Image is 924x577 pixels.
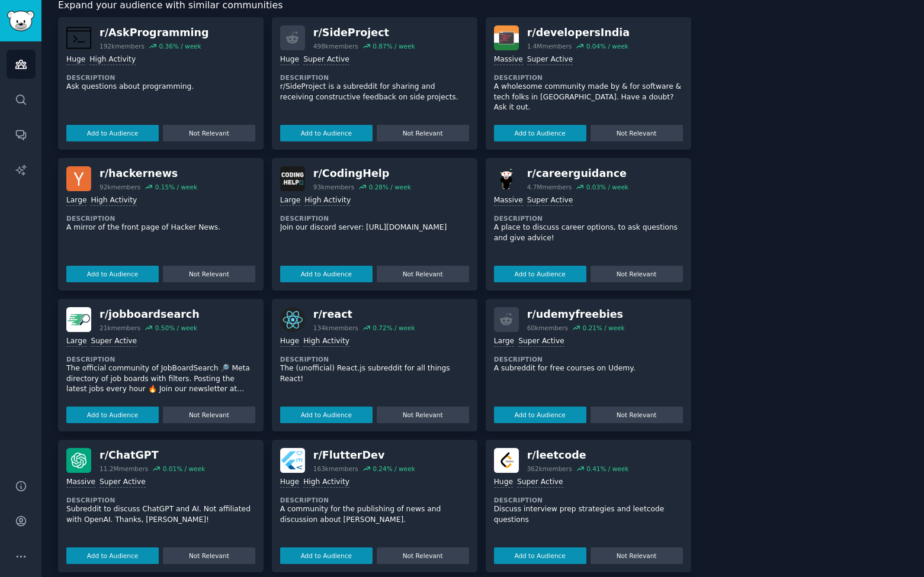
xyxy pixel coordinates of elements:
p: A community for the publishing of news and discussion about [PERSON_NAME]. [280,504,469,525]
img: developersIndia [494,25,519,50]
div: Super Active [303,54,349,66]
img: react [280,307,305,332]
p: The (unofficial) React.js subreddit for all things React! [280,363,469,384]
button: Add to Audience [66,547,159,564]
dt: Description [66,355,255,363]
p: Discuss interview prep strategies and leetcode questions [494,504,683,525]
div: Huge [280,336,299,347]
img: GummySearch logo [7,11,34,31]
p: r/SideProject is a subreddit for sharing and receiving constructive feedback on side projects. [280,82,469,102]
div: 0.04 % / week [586,42,628,50]
p: A place to discuss career options, to ask questions and give advice! [494,223,683,243]
div: 0.36 % / week [159,42,201,50]
button: Add to Audience [494,547,586,564]
button: Not Relevant [377,407,469,423]
button: Add to Audience [66,266,159,282]
div: r/ hackernews [100,166,197,181]
div: 0.41 % / week [586,465,628,473]
div: High Activity [304,195,351,207]
div: Super Active [527,54,573,66]
button: Not Relevant [377,125,469,141]
button: Not Relevant [163,125,255,141]
p: A subreddit for free courses on Udemy. [494,363,683,374]
div: Super Active [527,195,573,207]
div: High Activity [91,195,137,207]
img: jobboardsearch [66,307,91,332]
img: careerguidance [494,166,519,191]
button: Not Relevant [163,407,255,423]
div: Huge [494,477,513,488]
dt: Description [494,214,683,223]
div: 0.01 % / week [163,465,205,473]
img: AskProgramming [66,25,91,50]
div: 163k members [313,465,358,473]
div: r/ CodingHelp [313,166,411,181]
button: Add to Audience [280,407,373,423]
div: Massive [66,477,95,488]
button: Add to Audience [494,266,586,282]
button: Not Relevant [591,125,683,141]
dt: Description [280,355,469,363]
dt: Description [66,496,255,504]
p: The official community of JobBoardSearch 🔎 Meta directory of job boards with filters. Posting the... [66,363,255,395]
div: 0.15 % / week [155,183,197,191]
dt: Description [280,214,469,223]
div: 92k members [100,183,140,191]
button: Not Relevant [163,266,255,282]
div: r/ udemyfreebies [527,307,625,322]
div: High Activity [303,336,349,347]
div: 60k members [527,324,568,332]
p: A wholesome community made by & for software & tech folks in [GEOGRAPHIC_DATA]. Have a doubt? Ask... [494,82,683,113]
div: 0.72 % / week [373,324,415,332]
div: 192k members [100,42,145,50]
div: Large [66,336,86,347]
div: 0.21 % / week [582,324,624,332]
div: 0.03 % / week [586,183,628,191]
div: r/ developersIndia [527,25,630,40]
p: A mirror of the front page of Hacker News. [66,223,255,233]
button: Add to Audience [280,266,373,282]
button: Not Relevant [163,547,255,564]
div: Super Active [518,336,564,347]
div: 21k members [100,324,140,332]
div: r/ FlutterDev [313,448,415,463]
div: 4.7M members [527,183,572,191]
div: Large [494,336,514,347]
button: Add to Audience [66,407,159,423]
div: r/ jobboardsearch [100,307,200,322]
div: 0.87 % / week [373,42,415,50]
dt: Description [280,496,469,504]
div: r/ SideProject [313,25,415,40]
div: r/ leetcode [527,448,629,463]
div: r/ AskProgramming [100,25,209,40]
img: CodingHelp [280,166,305,191]
button: Not Relevant [377,266,469,282]
div: Huge [66,54,85,66]
div: 0.28 % / week [369,183,411,191]
div: 134k members [313,324,358,332]
button: Add to Audience [66,125,159,141]
div: Super Active [91,336,137,347]
div: Massive [494,195,523,207]
div: 1.4M members [527,42,572,50]
div: 362k members [527,465,572,473]
img: hackernews [66,166,91,191]
img: ChatGPT [66,448,91,473]
button: Not Relevant [591,266,683,282]
div: High Activity [303,477,349,488]
div: r/ react [313,307,415,322]
dt: Description [494,496,683,504]
button: Add to Audience [280,547,373,564]
dt: Description [494,73,683,82]
dt: Description [66,73,255,82]
button: Not Relevant [591,407,683,423]
dt: Description [66,214,255,223]
div: Large [66,195,86,207]
img: FlutterDev [280,448,305,473]
div: 11.2M members [100,465,148,473]
div: Super Active [517,477,563,488]
div: 0.24 % / week [373,465,415,473]
button: Not Relevant [591,547,683,564]
div: Large [280,195,300,207]
p: Ask questions about programming. [66,82,255,92]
